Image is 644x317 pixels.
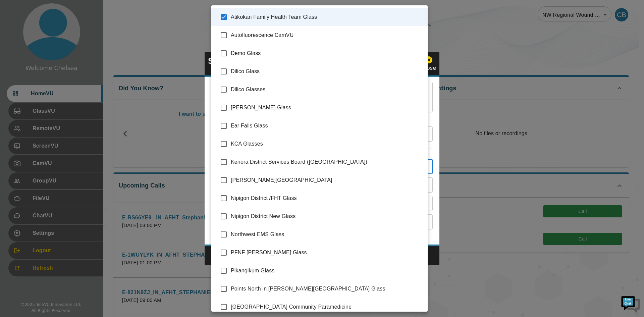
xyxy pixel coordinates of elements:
[110,3,126,19] div: Minimize live chat window
[35,35,113,44] div: Chat with us now
[231,13,422,21] span: Atikokan Family Health Team Glass
[231,67,422,75] span: Dilico Glass
[231,140,422,148] span: KCA Glasses
[231,31,422,39] span: Autofluorescence CamVU
[621,294,641,314] img: Chat Widget
[3,183,128,207] textarea: Type your message and hit 'Enter'
[231,303,422,311] span: [GEOGRAPHIC_DATA] Community Paramedicine
[231,176,422,184] span: [PERSON_NAME][GEOGRAPHIC_DATA]
[231,194,422,202] span: Nipigon District /FHT Glass
[231,104,422,112] span: [PERSON_NAME] Glass
[231,122,422,130] span: Ear Falls Glass
[11,31,28,48] img: d_736959983_company_1615157101543_736959983
[231,267,422,275] span: Pikangikum Glass
[231,49,422,57] span: Demo Glass
[39,85,93,152] span: We're online!
[231,86,422,94] span: Dilico Glasses
[231,249,422,257] span: PFNF [PERSON_NAME] Glass
[231,158,422,166] span: Kenora District Services Board ([GEOGRAPHIC_DATA])
[231,212,422,220] span: Nipigon District New Glass
[231,230,422,239] span: Northwest EMS Glass
[231,285,422,293] span: Points North in [PERSON_NAME][GEOGRAPHIC_DATA] Glass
